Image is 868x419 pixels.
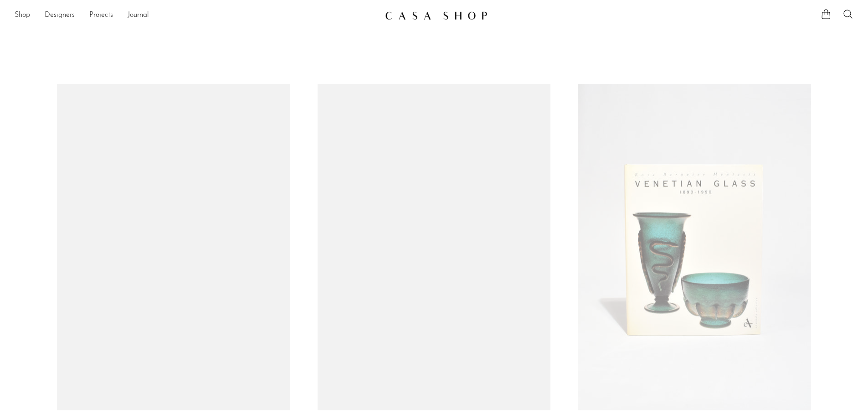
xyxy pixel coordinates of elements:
[45,10,75,21] a: Designers
[15,10,30,21] a: Shop
[128,10,149,21] a: Journal
[89,10,113,21] a: Projects
[15,8,378,23] nav: Desktop navigation
[15,8,378,23] ul: NEW HEADER MENU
